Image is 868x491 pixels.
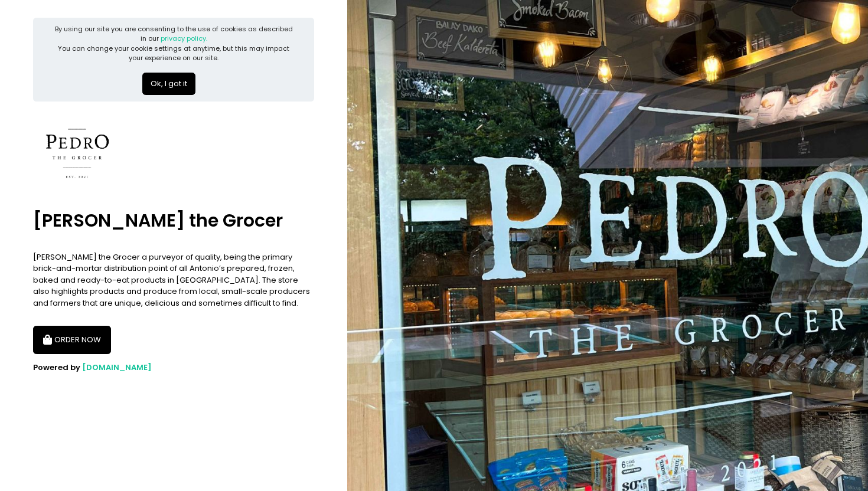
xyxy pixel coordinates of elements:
button: Ok, I got it [142,73,195,95]
div: [PERSON_NAME] the Grocer a purveyor of quality, being the primary brick-and-mortar distribution p... [33,251,314,309]
div: [PERSON_NAME] the Grocer [33,198,314,244]
div: Powered by [33,362,314,374]
img: Pedro the Grocer [33,109,122,198]
div: By using our site you are consenting to the use of cookies as described in our You can change you... [53,24,295,63]
button: ORDER NOW [33,326,111,354]
a: [DOMAIN_NAME] [82,362,152,373]
a: privacy policy. [161,34,207,43]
